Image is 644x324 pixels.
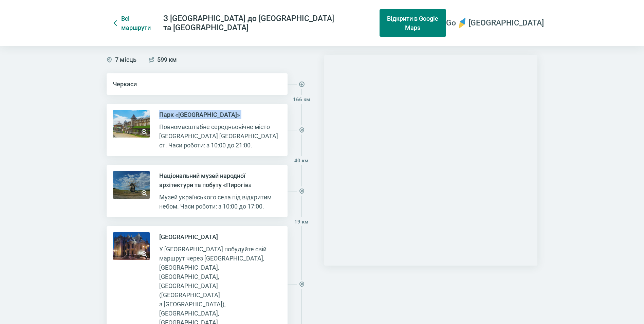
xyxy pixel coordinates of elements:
img: Місце початку подорожі [297,79,306,89]
img: Go Ukraine [459,18,465,29]
h3: Черкаси [113,79,278,89]
a: Go [GEOGRAPHIC_DATA] [446,14,537,32]
div: Музей українського села під відкритим небом. Часи роботи: з 10:00 до 17:00. [159,193,278,211]
h2: [GEOGRAPHIC_DATA] [468,18,544,28]
div: 19 км [294,219,308,225]
h2: З [GEOGRAPHIC_DATA] до [GEOGRAPHIC_DATA] та [GEOGRAPHIC_DATA] [163,14,370,32]
h3: Національний музей народної архітектури та побуту «Пирогів» [159,171,278,190]
h3: 599 км [157,55,177,64]
a: Назад до всіх подорожей Всі маршрути [107,9,157,37]
div: Всі маршрути [121,14,151,32]
img: Кількість визначних місць [107,57,112,62]
a: Відкрити в Google Maps [380,9,446,37]
h3: 7 місць [115,55,136,64]
h3: [GEOGRAPHIC_DATA] [159,232,278,241]
h2: Go [446,18,456,28]
div: Повномасштабне середньовічне місто [GEOGRAPHIC_DATA] [GEOGRAPHIC_DATA] ст. Часи роботи: з 10:00 д... [159,122,278,150]
div: 166 км [293,96,310,103]
img: Місце на маршруті [297,186,306,196]
img: Місце на маршруті [297,125,306,134]
img: Назад до всіх подорожей [113,20,118,26]
div: 40 км [294,158,308,164]
img: Довжина маршруту [149,57,154,62]
img: Місце початку подорожі [297,280,306,289]
h3: Парк «[GEOGRAPHIC_DATA]» [159,110,278,119]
